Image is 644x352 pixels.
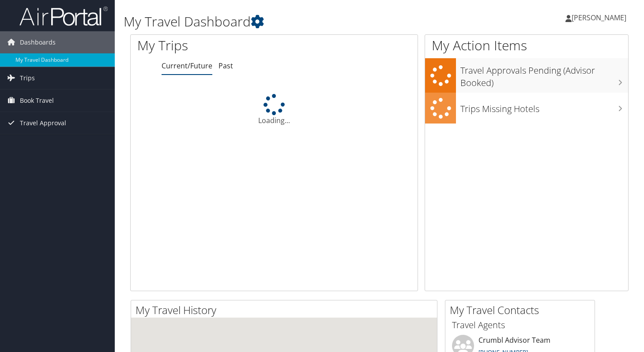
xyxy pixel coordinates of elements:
span: Book Travel [20,90,54,112]
span: [PERSON_NAME] [572,13,626,22]
h1: My Travel Dashboard [124,12,465,31]
a: Current/Future [162,61,212,71]
span: Dashboards [20,31,56,53]
span: Travel Approval [20,112,66,134]
span: Trips [20,67,35,89]
a: [PERSON_NAME] [565,4,635,31]
div: Loading... [131,94,418,126]
h2: My Travel Contacts [450,303,595,318]
h1: My Trips [137,36,291,55]
a: Travel Approvals Pending (Advisor Booked) [425,58,628,92]
h3: Travel Approvals Pending (Advisor Booked) [460,60,628,89]
h3: Trips Missing Hotels [460,98,628,115]
h2: My Travel History [136,303,437,318]
img: airportal-logo.png [19,6,108,26]
h3: Travel Agents [452,319,588,331]
a: Trips Missing Hotels [425,93,628,124]
a: Past [218,61,233,71]
h1: My Action Items [425,36,628,55]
